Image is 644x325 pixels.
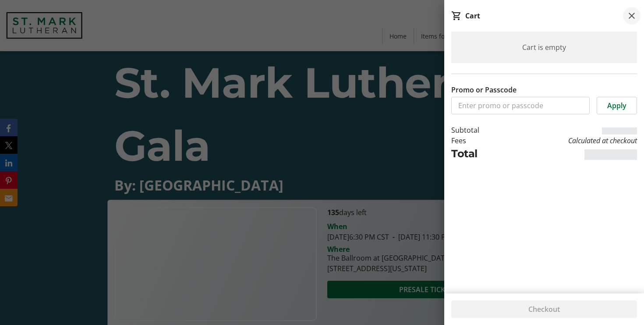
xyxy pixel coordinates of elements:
[451,146,505,162] td: Total
[451,135,505,146] td: Fees
[597,97,637,114] button: Apply
[505,135,637,146] td: Calculated at checkout
[465,11,480,21] div: Cart
[451,97,590,114] input: Enter promo or passcode
[607,100,626,111] span: Apply
[451,32,637,63] div: Cart is empty
[451,85,517,95] label: Promo or Passcode
[451,125,505,135] td: Subtotal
